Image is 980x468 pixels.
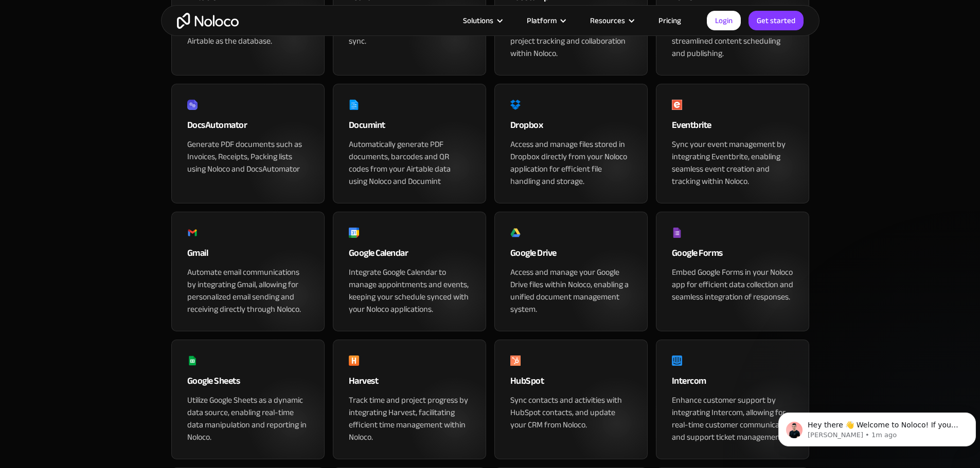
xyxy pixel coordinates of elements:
a: GmailAutomate email communications by integrating Gmail, allowing for personalized email sending ... [171,212,325,331]
div: Build a client portal or internal tool for your team and clients with Airtable as the database. [187,10,309,47]
a: HubSpotSync contacts and activities with HubSpot contacts, and update your CRM from Noloco. [494,340,648,459]
div: Platform [527,14,557,27]
div: Create Asana tickets directly from Noloco to keep product teams in sync. [349,10,470,47]
div: Harvest [349,373,470,394]
div: Embed Google Forms in your Noloco app for efficient data collection and seamless integration of r... [672,266,793,303]
a: Google DriveAccess and manage your Google Drive files within Noloco, enabling a unified document ... [494,212,648,331]
a: DocumintAutomatically generate PDF documents, barcodes and QR codes from your Airtable data using... [333,84,486,203]
a: HarvestTrack time and project progress by integrating Harvest, facilitating efficient time manage... [333,340,486,459]
div: Eventbrite [672,118,793,138]
a: DocsAutomatorGenerate PDF documents such as Invoices, Receipts, Packing lists using Noloco and Do... [171,84,325,203]
div: Automatically generate PDF documents, barcodes and QR codes from your Airtable data using Noloco ... [349,138,470,188]
div: Solutions [450,14,514,27]
div: Resources [590,14,625,27]
div: Platform [514,14,577,27]
a: EventbriteSync your event management by integrating Eventbrite, enabling seamless event creation ... [656,84,809,203]
div: Generate PDF documents such as Invoices, Receipts, Packing lists using Noloco and DocsAutomator [187,138,309,175]
div: Google Calendar [349,246,470,266]
a: Google FormsEmbed Google Forms in your Noloco app for efficient data collection and seamless inte... [656,212,809,331]
div: Coordinate your social media posts by integrating Buffer, allowing for streamlined content schedu... [672,10,793,60]
div: Resources [577,14,646,27]
a: DropboxAccess and manage files stored in Dropbox directly from your Noloco application for effici... [494,84,648,203]
a: Google CalendarIntegrate Google Calendar to manage appointments and events, keeping your schedule... [333,212,486,331]
a: Login [707,11,741,30]
a: home [177,13,239,29]
div: HubSpot [510,373,632,394]
div: Google Forms [672,246,793,266]
div: Dropbox [510,118,632,138]
div: Intercom [672,373,793,394]
div: Google Drive [510,246,632,266]
div: Manage projects seamlessly by integrating Basecamp for real-time project tracking and collaborati... [510,10,632,60]
a: Get started [749,11,804,30]
div: Access and manage files stored in Dropbox directly from your Noloco application for efficient fil... [510,138,632,188]
div: Solutions [463,14,493,27]
div: Documint [349,118,470,138]
a: Google SheetsUtilize Google Sheets as a dynamic data source, enabling real-time data manipulation... [171,340,325,459]
div: Automate email communications by integrating Gmail, allowing for personalized email sending and r... [187,266,309,315]
div: Track time and project progress by integrating Harvest, facilitating efficient time management wi... [349,394,470,443]
a: IntercomEnhance customer support by integrating Intercom, allowing for real-time customer communi... [656,340,809,459]
div: Utilize Google Sheets as a dynamic data source, enabling real-time data manipulation and reportin... [187,394,309,443]
div: Sync your event management by integrating Eventbrite, enabling seamless event creation and tracki... [672,138,793,188]
a: Pricing [646,14,694,27]
div: Gmail [187,246,309,266]
div: Enhance customer support by integrating Intercom, allowing for real-time customer communication a... [672,394,793,443]
div: Sync contacts and activities with HubSpot contacts, and update your CRM from Noloco. [510,394,632,431]
iframe: Intercom notifications message [774,391,980,463]
div: Google Sheets [187,373,309,394]
div: DocsAutomator [187,118,309,138]
div: Integrate Google Calendar to manage appointments and events, keeping your schedule synced with yo... [349,266,470,315]
div: Access and manage your Google Drive files within Noloco, enabling a unified document management s... [510,266,632,315]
